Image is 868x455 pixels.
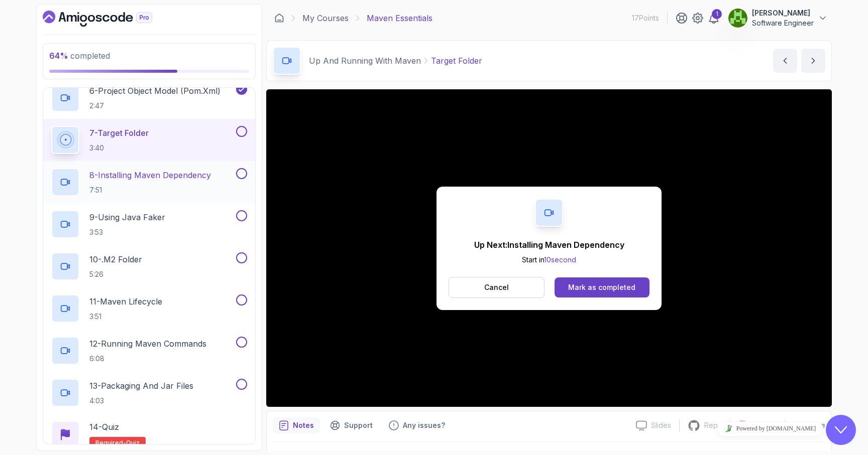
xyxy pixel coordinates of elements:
p: Support [344,420,373,430]
a: 1 [708,12,720,24]
p: 17 Points [632,13,659,23]
p: Software Engineer [752,18,814,28]
p: 8 - Installing Maven Dependency [89,169,211,181]
span: completed [49,51,110,61]
button: 7-Target Folder3:40 [51,126,247,154]
p: 7 - Target Folder [89,127,149,139]
span: Required- [95,439,126,447]
a: Dashboard [274,13,284,23]
span: 64 % [49,51,68,61]
p: 3:40 [89,143,149,153]
p: 7:51 [89,185,211,195]
a: Dashboard [43,11,175,27]
button: 8-Installing Maven Dependency7:51 [51,168,247,196]
p: Cancel [484,282,509,292]
button: 10-.m2 Folder5:26 [51,252,247,280]
p: Start in [474,255,624,265]
p: [PERSON_NAME] [752,8,814,18]
span: 10 second [544,255,576,264]
p: 6:08 [89,354,206,364]
p: Up Next: Installing Maven Dependency [474,239,624,251]
p: 2:47 [89,101,221,111]
div: Mark as completed [568,282,635,292]
button: 14-QuizRequired-quiz [51,421,247,449]
a: My Courses [302,12,349,24]
button: Mark as completed [555,277,649,297]
button: Cancel [449,277,545,298]
p: 13 - Packaging And Jar Files [89,380,193,392]
img: user profile image [728,9,747,28]
button: 6-Project Object Model (pom.xml)2:47 [51,84,247,112]
button: 11-Maven Lifecycle3:51 [51,294,247,323]
p: Notes [293,420,314,430]
button: Feedback button [383,417,451,433]
button: previous content [773,49,797,73]
button: next content [801,49,825,73]
button: 12-Running Maven Commands6:08 [51,337,247,365]
p: Any issues? [403,420,445,430]
iframe: 7 - Target folder [266,89,832,407]
p: 6 - Project Object Model (pom.xml) [89,85,221,97]
p: 12 - Running Maven Commands [89,338,206,350]
p: Target Folder [431,55,482,67]
p: 3:51 [89,312,162,322]
span: quiz [126,439,140,447]
p: Maven Essentials [367,12,432,24]
p: Up And Running With Maven [309,55,421,67]
p: 4:03 [89,396,193,406]
p: 11 - Maven Lifecycle [89,295,162,308]
button: 13-Packaging And Jar Files4:03 [51,379,247,407]
button: Support button [324,417,379,433]
p: Slides [651,420,671,430]
iframe: chat widget [826,415,858,445]
p: 10 - .m2 Folder [89,253,142,265]
button: notes button [273,417,320,433]
p: 14 - Quiz [89,421,119,433]
button: 9-Using Java Faker3:53 [51,210,247,238]
div: 1 [712,9,722,19]
button: user profile image[PERSON_NAME]Software Engineer [728,8,828,28]
p: 5:26 [89,269,142,279]
p: 9 - Using Java Faker [89,211,165,223]
p: 3:53 [89,227,165,237]
iframe: chat widget [682,417,858,440]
